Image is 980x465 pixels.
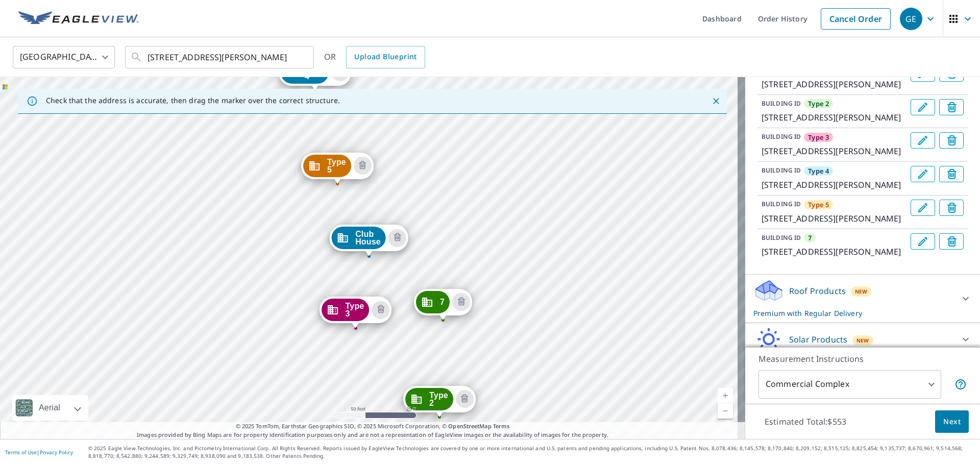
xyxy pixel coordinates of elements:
p: Measurement Instructions [758,353,967,365]
button: Edit building Type 2 [911,99,935,115]
input: Search by address or latitude-longitude [148,43,293,71]
div: Dropped pin, building Type 3, Commercial property, 6000 Vermillion St Fort Worth, TX 76119 [320,297,392,328]
p: Solar Products [789,333,847,346]
button: Delete building Type 3 [939,132,964,149]
img: EV Logo [18,11,139,27]
button: Close [709,94,723,108]
span: Type 4 [305,65,324,80]
button: Delete building Type 5 [354,157,372,175]
div: Dropped pin, building Type 2, Commercial property, 6005 Vermillion St Fort Worth, TX 76119 [403,386,476,418]
a: Current Level 19, Zoom In [718,388,733,403]
span: Club House [355,230,381,246]
div: GE [900,8,922,30]
p: [STREET_ADDRESS][PERSON_NAME] [762,212,906,225]
p: BUILDING ID [762,233,801,242]
p: Check that the address is accurate, then drag the marker over the correct structure. [46,96,340,105]
button: Next [935,410,969,433]
button: Delete building Type 4 [939,166,964,182]
button: Edit building Type 4 [911,166,935,182]
p: BUILDING ID [762,99,801,108]
span: Type 2 [808,99,829,108]
button: Delete building Type 3 [372,301,389,319]
span: New [855,287,868,296]
div: Dropped pin, building Club House, Commercial property, 5920 Vermillion St Fort Worth, TX 76119 [329,225,408,256]
p: [STREET_ADDRESS][PERSON_NAME] [762,78,906,90]
a: OpenStreetMap [448,422,491,430]
a: Cancel Order [821,8,891,30]
div: Roof ProductsNewPremium with Regular Delivery [753,279,972,319]
span: Type 3 [346,302,364,317]
div: Commercial Complex [758,370,941,399]
p: [STREET_ADDRESS][PERSON_NAME] [762,111,906,124]
div: Solar ProductsNew [753,327,972,352]
button: Edit building Type 5 [911,200,935,216]
p: [STREET_ADDRESS][PERSON_NAME] [762,246,906,258]
div: Aerial [36,395,63,421]
p: | [5,449,73,455]
span: 7 [808,233,812,242]
p: BUILDING ID [762,200,801,208]
button: Delete building 7 [939,233,964,250]
div: Dropped pin, building Type 5, Commercial property, 5912 Vermillion St Fort Worth, TX 76119 [301,153,374,184]
button: Edit building 7 [911,233,935,250]
span: Type 5 [808,200,829,209]
p: [STREET_ADDRESS][PERSON_NAME] [762,179,906,191]
button: Delete building Type 2 [939,99,964,115]
p: BUILDING ID [762,132,801,141]
p: Premium with Regular Delivery [753,308,953,319]
div: OR [324,46,425,68]
div: Aerial [12,395,88,421]
p: Estimated Total: $553 [756,410,854,433]
p: © 2025 Eagle View Technologies, Inc. and Pictometry International Corp. All Rights Reserved. Repo... [88,445,975,460]
button: Delete building 7 [452,293,470,311]
button: Delete building Type 2 [456,390,474,408]
p: BUILDING ID [762,166,801,175]
span: New [856,336,869,345]
span: Upload Blueprint [354,51,416,63]
button: Delete building Club House [388,229,406,247]
span: Each building may require a separate measurement report; if so, your account will be billed per r... [954,378,967,390]
span: Type 3 [808,133,829,142]
a: Current Level 19, Zoom Out [718,403,733,419]
span: © 2025 TomTom, Earthstar Geographics SIO, © 2025 Microsoft Corporation, © [236,422,510,431]
button: Edit building Type 3 [911,132,935,149]
a: Privacy Policy [40,449,73,456]
span: Type 4 [808,166,829,176]
button: Delete building Type 5 [939,200,964,216]
span: Type 5 [327,158,346,174]
a: Upload Blueprint [346,46,425,68]
span: 7 [440,298,445,306]
div: [GEOGRAPHIC_DATA] [13,43,115,71]
div: Dropped pin, building 7, Commercial property, 6001 Vermillion St Fort Worth, TX 76119 [414,289,472,321]
a: Terms [493,422,510,430]
span: Type 2 [429,391,448,407]
span: Next [943,415,961,428]
a: Terms of Use [5,449,37,456]
p: [STREET_ADDRESS][PERSON_NAME] [762,145,906,157]
p: Roof Products [789,285,846,297]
